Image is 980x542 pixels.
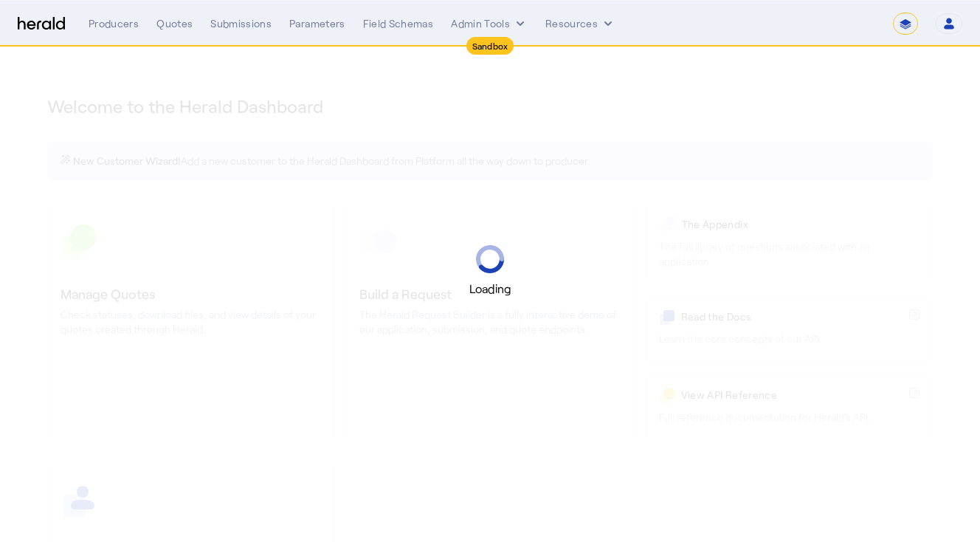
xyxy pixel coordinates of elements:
div: Parameters [289,16,345,31]
div: Sandbox [466,37,514,55]
div: Producers [89,16,139,31]
img: Herald Logo [18,17,65,31]
div: Quotes [156,16,193,31]
button: internal dropdown menu [451,16,528,31]
div: Field Schemas [363,16,434,31]
button: Resources dropdown menu [545,16,615,31]
div: Submissions [210,16,272,31]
